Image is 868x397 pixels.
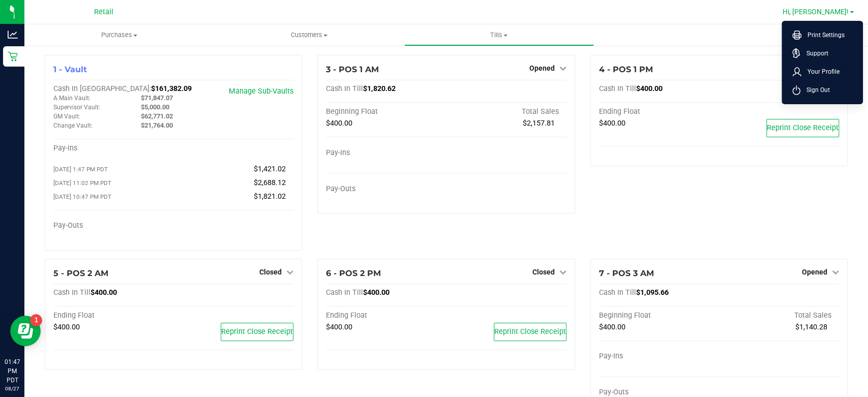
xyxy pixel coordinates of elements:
[792,48,856,58] a: Support
[53,323,80,331] span: $400.00
[599,352,719,361] div: Pay-Ins
[5,385,20,392] p: 08/27
[215,30,403,40] span: Customers
[53,65,87,74] span: 1 - Vault
[214,24,404,46] a: Customers
[532,268,555,276] span: Closed
[599,268,654,278] span: 7 - POS 3 AM
[8,29,18,40] inline-svg: Analytics
[53,122,93,129] span: Change Vault:
[259,268,282,276] span: Closed
[141,121,173,129] span: $21,764.00
[783,8,849,16] span: Hi, [PERSON_NAME]!
[523,119,555,128] span: $2,157.81
[766,119,839,137] button: Reprint Close Receipt
[53,113,80,120] span: GM Vault:
[326,84,363,93] span: Cash In Till
[254,178,286,187] span: $2,688.12
[405,30,593,40] span: Tills
[141,94,173,102] span: $71,847.07
[801,30,845,40] span: Print Settings
[599,388,719,397] div: Pay-Outs
[800,48,828,58] span: Support
[24,24,214,46] a: Purchases
[494,327,566,336] span: Reprint Close Receipt
[141,103,169,111] span: $5,000.00
[254,165,286,173] span: $1,421.02
[53,288,91,297] span: Cash In Till
[53,268,108,278] span: 5 - POS 2 AM
[5,357,20,385] p: 01:47 PM PDT
[636,288,669,297] span: $1,095.66
[719,311,839,320] div: Total Sales
[91,288,117,297] span: $400.00
[53,84,151,93] span: Cash In [GEOGRAPHIC_DATA]:
[326,119,352,128] span: $400.00
[53,193,111,200] span: [DATE] 10:47 PM PDT
[363,84,396,93] span: $1,820.62
[326,148,446,158] div: Pay-Ins
[30,314,42,326] iframe: Resource center unread badge
[363,288,390,297] span: $400.00
[446,107,566,116] div: Total Sales
[599,65,653,74] span: 4 - POS 1 PM
[795,323,827,331] span: $1,140.28
[221,327,293,336] span: Reprint Close Receipt
[53,104,100,111] span: Supervisor Vault:
[404,24,594,46] a: Tills
[24,30,214,40] span: Purchases
[494,323,566,341] button: Reprint Close Receipt
[767,124,839,132] span: Reprint Close Receipt
[53,221,173,230] div: Pay-Outs
[326,323,352,331] span: $400.00
[529,64,555,72] span: Opened
[326,65,379,74] span: 3 - POS 1 AM
[254,192,286,201] span: $1,821.02
[10,316,41,346] iframe: Resource center
[800,85,830,95] span: Sign Out
[599,107,719,116] div: Ending Float
[53,95,91,102] span: A Main Vault:
[802,268,827,276] span: Opened
[599,288,636,297] span: Cash In Till
[229,87,293,96] a: Manage Sub-Vaults
[599,311,719,320] div: Beginning Float
[326,185,446,194] div: Pay-Outs
[326,311,446,320] div: Ending Float
[326,107,446,116] div: Beginning Float
[53,144,173,153] div: Pay-Ins
[8,51,18,62] inline-svg: Retail
[599,119,625,128] span: $400.00
[53,311,173,320] div: Ending Float
[801,67,840,77] span: Your Profile
[141,112,173,120] span: $62,771.02
[599,323,625,331] span: $400.00
[599,84,636,93] span: Cash In Till
[326,268,381,278] span: 6 - POS 2 PM
[636,84,663,93] span: $400.00
[53,166,108,173] span: [DATE] 1:47 PM PDT
[53,179,111,187] span: [DATE] 11:02 PM PDT
[94,8,113,16] span: Retail
[784,81,860,99] li: Sign Out
[326,288,363,297] span: Cash In Till
[221,323,293,341] button: Reprint Close Receipt
[151,84,192,93] span: $161,382.09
